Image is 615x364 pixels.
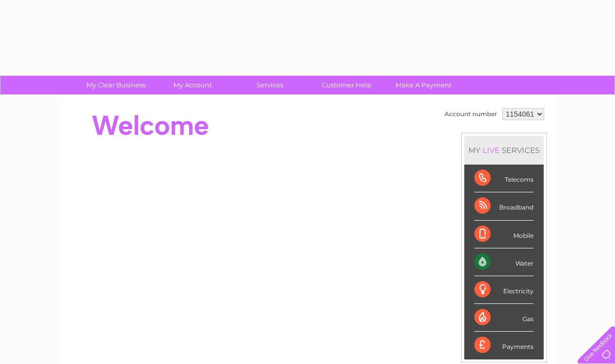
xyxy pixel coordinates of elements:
[474,221,534,248] div: Mobile
[151,76,235,94] a: My Account
[474,304,534,332] div: Gas
[442,106,500,123] td: Account number
[74,76,158,94] a: My Clear Business
[228,76,312,94] a: Services
[382,76,465,94] a: Make A Payment
[480,145,502,155] div: LIVE
[305,76,388,94] a: Customer Help
[474,165,534,192] div: Telecoms
[474,248,534,276] div: Water
[474,332,534,359] div: Payments
[474,276,534,304] div: Electricity
[474,192,534,220] div: Broadband
[464,136,544,165] div: MY SERVICES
